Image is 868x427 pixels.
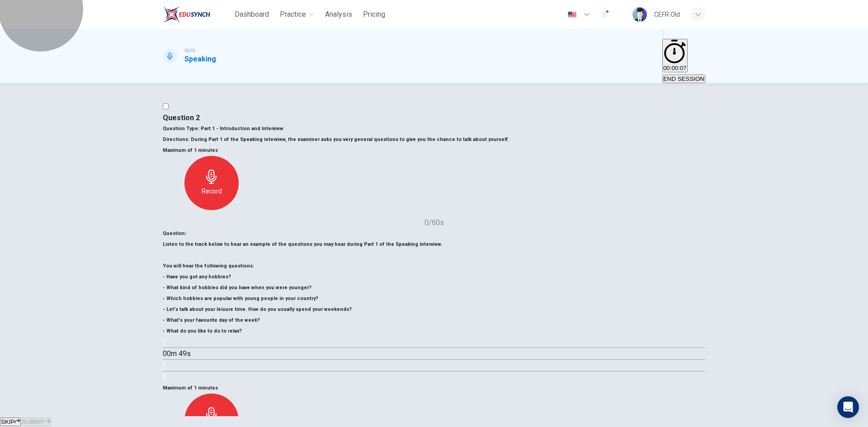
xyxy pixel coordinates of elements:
span: Part 1 - Introduction and Interview [199,126,283,131]
h6: Listen to the track below to hear an example of the questions you may hear during Part 1 of the S... [163,239,705,337]
div: Mute [662,28,705,39]
span: During Part 1 of the Speaking interview, the examiner asks you very general questions to give you... [191,136,509,142]
button: 00:00:07 [662,39,688,72]
a: EduSynch logo [163,5,231,23]
h1: Speaking [184,54,216,65]
button: Record [184,156,239,210]
button: END SESSION [662,75,705,83]
h6: Maximum of 1 minutes [163,145,705,156]
h6: Record [202,186,222,197]
img: Profile picture [632,7,647,22]
button: Click to see the audio transcription [163,361,165,370]
button: Pricing [359,6,389,23]
img: EduSynch logo [163,5,210,23]
h6: Maximum of 1 minutes [163,383,705,394]
span: 00:00:07 [663,65,687,71]
span: IELTS [184,47,195,54]
span: SKIP [1,418,14,425]
h4: Question 2 [163,113,705,123]
button: Dashboard [231,6,273,23]
span: Dashboard [235,9,269,20]
h6: Directions : [163,134,705,145]
img: en [566,11,578,18]
span: SUBMIT [22,418,44,425]
span: Analysis [325,9,352,20]
h6: Question Type : [163,123,705,134]
button: Practice [276,6,318,23]
div: Hide [662,39,705,73]
button: Analysis [321,6,356,23]
div: Open Intercom Messenger [837,396,859,418]
h6: 0/60s [163,217,705,228]
span: END SESSION [663,75,704,82]
span: 00m 49s [163,349,191,358]
h6: Question : [163,228,705,239]
button: SUBMIT [21,418,51,426]
div: CEFR Old [654,9,680,20]
span: Pricing [363,9,385,20]
span: Practice [280,9,306,20]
